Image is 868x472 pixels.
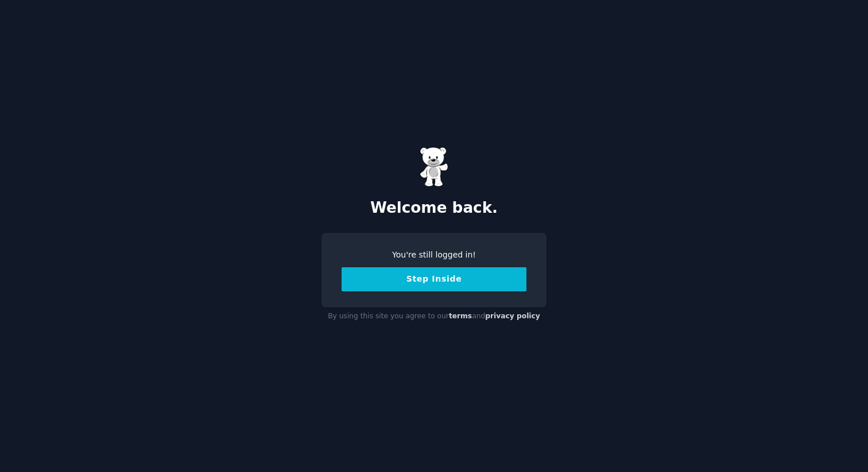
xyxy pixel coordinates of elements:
h2: Welcome back. [321,199,547,217]
div: You're still logged in! [342,249,526,261]
button: Step Inside [342,267,526,291]
div: By using this site you agree to our and [321,307,547,326]
a: terms [449,312,472,320]
img: Gummy Bear [420,147,448,187]
a: privacy policy [485,312,540,320]
a: Step Inside [342,274,526,283]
